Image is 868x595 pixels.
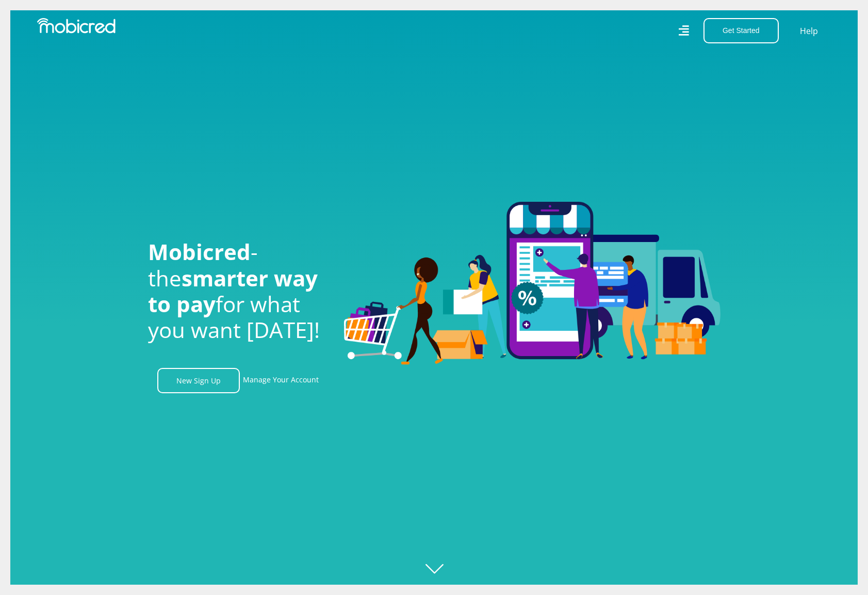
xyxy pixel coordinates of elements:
[344,202,720,365] img: Welcome to Mobicred
[157,368,240,393] a: New Sign Up
[148,237,251,266] span: Mobicred
[148,239,329,343] h1: - the for what you want [DATE]!
[799,24,818,38] a: Help
[148,263,318,318] span: smarter way to pay
[37,18,116,34] img: Mobicred
[243,368,319,393] a: Manage Your Account
[703,18,779,43] button: Get Started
